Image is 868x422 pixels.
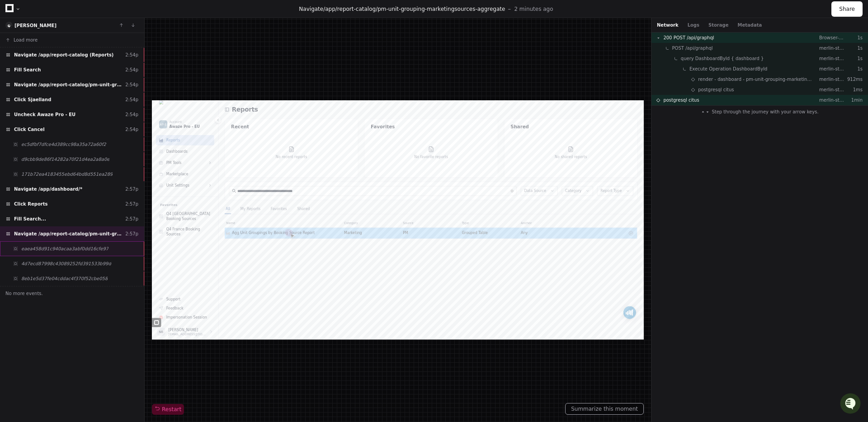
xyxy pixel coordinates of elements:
[633,157,638,163] button: close-circle
[14,81,122,88] span: Navigate /app/report-catalog/pm-unit-grouping-marketingsources-aggregate
[14,201,47,207] span: Click Reports
[128,183,140,201] button: All
[125,126,138,133] div: 2:54p
[131,213,331,220] span: Name
[7,219,110,244] a: Q4 France Booking Sources
[786,151,849,169] div: Report Type
[218,95,274,104] span: No recent reports
[712,108,818,115] span: Step through the journey with your arrow keys.
[819,55,844,62] p: merlin-staging
[14,186,82,192] span: Navigate /app/dashboard/*
[648,225,752,244] div: Any
[844,45,863,52] p: 1s
[136,40,171,53] h2: Recent
[25,196,106,214] span: Q4 [GEOGRAPHIC_DATA] Booking Sources
[657,22,679,28] button: Network
[142,225,287,244] span: Agg Unit Groupings by Booking Source Report
[819,45,844,52] p: merlin-staging
[839,392,863,417] iframe: Open customer support
[14,111,75,118] span: Uncheck Awaze Pro - EU
[663,34,714,41] span: 200 POST /api/graphql
[28,121,73,128] span: [PERSON_NAME]
[25,106,52,115] span: PM Tools
[7,121,110,139] a: Marketplace
[832,363,854,386] iframe: Resource center
[4,174,113,192] div: Favorites
[25,379,97,388] span: Impersonation Session
[844,34,863,41] p: 1s
[844,97,863,103] p: 1min
[25,86,63,95] span: Dashboards
[21,260,111,267] span: 4d7ecd87998c43089252fd391533b99d
[21,275,108,282] span: 8eb1e5d37fe04cddac4f370f52cbe058
[663,97,699,103] span: postgresql citus
[255,183,280,201] button: Shared
[9,36,165,51] div: Welcome
[14,216,46,222] span: Fill Search...
[681,55,764,62] span: query DashboardById { dashboard }
[18,122,25,129] img: 1756235613930-3d25f9e4-fa56-45dd-b3ad-e072dfbd1548
[514,5,553,13] p: 2 minutes ago
[29,400,97,409] p: [PERSON_NAME]
[463,95,523,104] span: No favorite reports
[14,230,122,237] span: Navigate /app/report-catalog/pm-unit-grouping-marketingsources-aggregate
[90,141,109,148] span: Pylon
[208,183,240,201] button: Favorites
[819,86,844,93] p: merlin-staging
[336,225,440,244] div: Marketing
[21,156,109,163] span: d9cbb9de86f14282a70f21d4ea2a8a0e
[9,113,24,133] img: Robert Klasen
[544,225,648,244] div: Grouped Table
[14,66,41,73] span: Fill Search
[323,6,505,12] span: /app/report-catalog/pm-unit-grouping-marketingsources-aggregate
[75,121,78,128] span: •
[21,245,108,252] span: eaea458d91c940acaa3abf0dd16cfe97
[7,61,110,80] a: Reports
[547,213,643,220] span: Type
[299,6,323,12] span: Navigate
[5,290,43,297] span: No more events.
[125,230,138,237] div: 2:57p
[125,216,138,222] div: 2:57p
[29,409,97,417] p: [EMAIL_ADDRESS][DOMAIN_NAME]
[382,40,429,53] h2: Favorites
[14,52,113,58] span: Navigate /app/report-catalog (Reports)
[831,1,863,17] button: Share
[819,66,844,72] p: merlin-staging
[7,192,110,217] a: Q4 [GEOGRAPHIC_DATA] Booking Sources
[125,186,138,192] div: 2:57p
[651,151,716,169] div: Data Source
[708,22,728,28] button: Storage
[698,86,734,93] span: postgresql citus
[7,359,110,375] a: Feedback
[9,9,27,27] img: PlayerZero
[565,403,644,415] button: Summarize this moment
[819,76,844,83] p: merlin-staging
[125,52,138,58] div: 2:54p
[21,171,113,178] span: 171b72ea4183455ebd64bd8d551ea289
[14,126,45,133] span: Click Cancel
[698,76,812,83] span: render - dashboard - pm-unit-grouping-marketingsources-aggregate
[141,9,187,23] h1: Reports
[14,23,57,28] a: [PERSON_NAME]
[25,362,56,371] span: Feedback
[64,141,109,148] a: Powered byPylon
[9,67,25,84] img: 1756235613930-3d25f9e4-fa56-45dd-b3ad-e072dfbd1548
[844,76,863,83] p: 912ms
[339,213,435,220] span: Category
[443,213,539,220] span: Source
[9,98,61,106] div: Past conversations
[111,29,123,41] button: Collapse sidebar
[154,70,165,81] button: Start new chat
[25,126,64,135] span: Marketplace
[21,141,106,148] span: ec5dfbf7dfce4d389cc98a35a72a60f2
[723,151,778,169] div: Category
[819,97,844,103] p: merlin-staging
[688,22,699,28] button: Logs
[31,34,108,42] div: Account
[31,42,108,51] div: Awaze Pro - EU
